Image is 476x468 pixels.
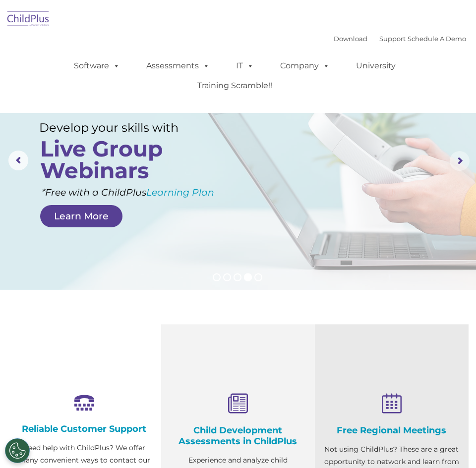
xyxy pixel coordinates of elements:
[270,56,340,76] a: Company
[64,56,130,76] a: Software
[40,138,185,181] rs-layer: Live Group Webinars
[313,361,476,468] iframe: Chat Widget
[379,35,406,43] a: Support
[15,423,154,434] h4: Reliable Customer Support
[334,35,466,43] font: |
[42,185,266,200] rs-layer: *Free with a ChildPlus
[136,56,220,76] a: Assessments
[408,35,466,43] a: Schedule A Demo
[39,120,195,135] rs-layer: Develop your skills with
[146,187,214,198] a: Learning Plan
[169,425,307,447] h4: Child Development Assessments in ChildPlus
[346,56,406,76] a: University
[226,56,264,76] a: IT
[187,76,282,96] a: Training Scramble!!
[40,205,122,227] a: Learn More
[5,438,30,463] button: Cookies Settings
[334,35,367,43] a: Download
[5,8,52,31] img: ChildPlus by Procare Solutions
